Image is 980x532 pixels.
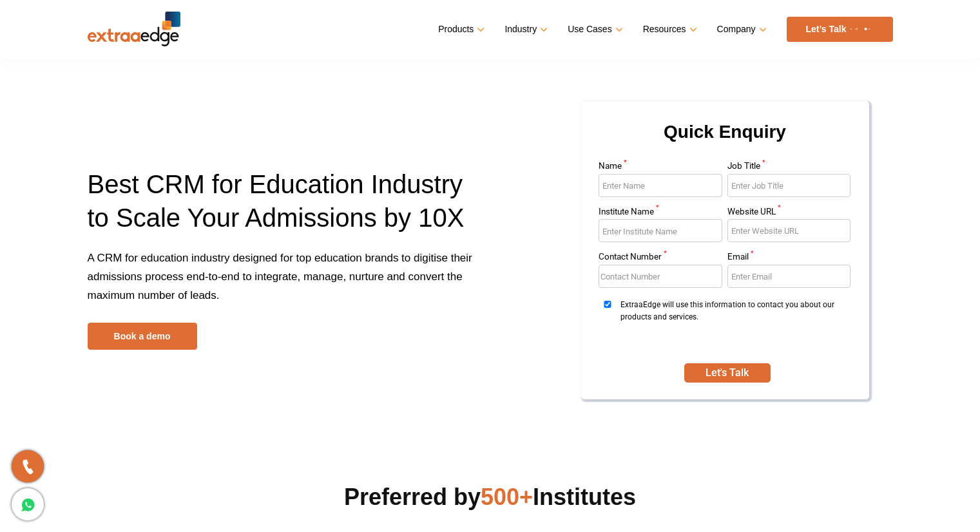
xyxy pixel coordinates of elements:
[599,252,722,265] label: Contact Number
[599,301,617,308] input: ExtraaEdge will use this information to contact you about our products and services.
[88,167,481,249] h1: Best CRM for Education Industry to Scale Your Admissions by 10X
[727,219,851,242] input: Enter Website URL
[599,162,722,174] label: Name
[727,252,851,265] label: Email
[787,17,893,42] a: Let’s Talk
[88,249,481,323] p: A CRM for education industry designed for top education brands to digitise their admissions proce...
[438,20,482,39] a: Products
[727,265,851,288] input: Enter Email
[568,20,620,39] a: Use Cases
[481,484,533,510] span: 500+
[717,20,764,39] a: Company
[727,162,851,174] label: Job Title
[88,482,893,513] h2: Preferred by Institutes
[597,117,854,162] h2: Quick Enquiry
[727,207,851,220] label: Website URL
[727,174,851,197] input: Enter Job Title
[684,363,771,383] button: SUBMIT
[643,20,695,39] a: Resources
[620,299,847,347] span: ExtraaEdge will use this information to contact you about our products and services.
[599,219,722,242] input: Enter Institute Name
[599,207,722,220] label: Institute Name
[88,323,197,350] a: Book a demo
[599,265,722,288] input: Enter Contact Number
[599,174,722,197] input: Enter Name
[504,20,545,39] a: Industry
